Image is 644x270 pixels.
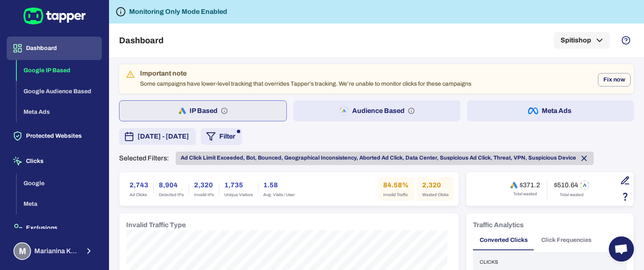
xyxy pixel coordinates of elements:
div: Open chat [609,236,634,262]
div: Some campaigns have lower-level tracking that overrides Tapper’s tracking. We’re unable to monito... [140,67,471,91]
svg: Audience based: Search, Display, Shopping, Video Performance Max, Demand Generation [408,107,415,114]
a: Exclusions [7,224,102,231]
button: Clicks [7,149,102,173]
div: Important note [140,69,471,78]
h6: Monitoring Only Mode Enabled [129,7,227,17]
button: MMarianina Karra [7,239,102,263]
h6: 8,904 [159,180,184,190]
button: Google [17,173,102,194]
span: [DATE] - [DATE] [138,131,189,142]
span: Total wasted [513,191,537,197]
button: Meta Ads [467,100,634,121]
h6: 2,743 [130,180,148,190]
button: Filter [201,128,242,145]
button: Estimation based on the quantity of invalid click x cost-per-click. [618,189,632,204]
h6: Invalid Traffic Type [126,220,186,230]
h6: 2,320 [194,180,214,190]
button: Dashboard [7,37,102,60]
button: Converted Clicks [473,230,535,250]
button: [DATE] - [DATE] [119,128,196,145]
span: Marianina Karra [34,247,79,255]
svg: Tapper is not blocking any fraudulent activity for this domain [116,7,126,17]
p: Selected Filters: [119,154,169,163]
span: Avg. Visits / User [263,192,295,198]
h6: 84.58% [383,180,409,190]
h6: 1.58 [263,180,295,190]
span: Invalid Traffic [383,192,409,198]
h6: 1,735 [224,180,253,190]
a: Meta Ads [17,108,102,115]
span: Ad Click Limit Exceeded, Bot, Bounced, Geographical Inconsistency, Aborted Ad Click, Data Center,... [181,155,576,161]
h5: Dashboard [119,35,164,45]
button: Meta [17,194,102,215]
a: Google [17,179,102,186]
a: Meta [17,200,102,207]
span: Unique Visitors [224,192,253,198]
button: Protected Websites [7,124,102,148]
div: Ad Click Limit Exceeded, Bot, Bounced, Geographical Inconsistency, Aborted Ad Click, Data Center,... [176,152,594,165]
a: Clicks [7,157,102,164]
button: IP Based [119,100,287,121]
span: Detected IPs [159,192,184,198]
svg: IP based: Search, Display, and Shopping. [221,107,228,114]
h6: Traffic Analytics [473,220,524,230]
span: Wasted Clicks [422,192,449,198]
button: Google Audience Based [17,81,102,102]
button: Meta Ads [17,102,102,123]
span: Ad Clicks [130,192,148,198]
button: Click Frequencies [535,230,598,250]
a: Protected Websites [7,132,102,139]
button: Exclusions [7,216,102,240]
h6: 2,320 [422,180,449,190]
span: Total wasted [560,192,584,198]
button: Audience Based [293,100,460,121]
span: Invalid IPs [194,192,214,198]
h6: $371.2 [519,181,540,189]
a: Dashboard [7,44,102,51]
div: M [13,242,31,260]
a: Google IP Based [17,66,102,73]
button: Fix now [598,73,631,87]
a: Google Audience Based [17,87,102,94]
button: Google IP Based [17,60,102,81]
button: Spitishop [554,32,610,49]
h6: $510.64 [554,181,578,189]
